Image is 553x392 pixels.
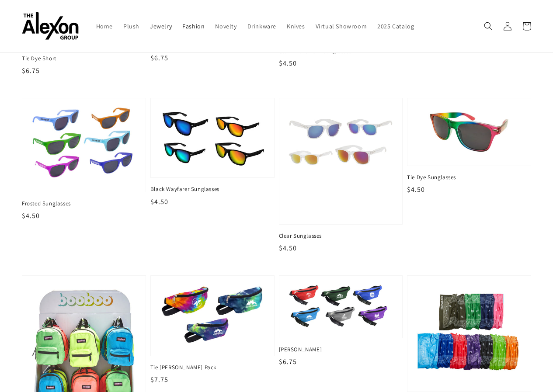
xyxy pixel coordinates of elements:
[279,346,403,354] span: [PERSON_NAME]
[288,107,394,215] img: Clear Sunglasses
[282,17,310,35] a: Knives
[247,22,276,30] span: Drinkware
[288,284,394,329] img: Fanny Pack
[150,364,275,371] span: Tie [PERSON_NAME] Pack
[310,17,372,35] a: Virtual Showroom
[145,17,177,35] a: Jewelry
[407,98,531,195] a: Tie Dye Sunglasses Tie Dye Sunglasses $4.50
[91,17,118,35] a: Home
[416,284,522,383] img: Seamless Fashion Bandana
[279,357,297,366] span: $6.75
[31,107,137,183] img: Frosted Sunglasses
[22,200,146,208] span: Frosted Sunglasses
[279,243,297,253] span: $4.50
[279,275,403,367] a: Fanny Pack [PERSON_NAME] $6.75
[150,22,172,30] span: Jewelry
[287,22,305,30] span: Knives
[279,232,403,240] span: Clear Sunglasses
[279,59,297,68] span: $4.50
[22,66,40,75] span: $6.75
[150,275,275,385] a: Tie Dye Fanny Pack Tie [PERSON_NAME] Pack $7.75
[210,17,242,35] a: Novelty
[22,55,146,62] span: Tie Dye Short
[22,12,79,41] img: The Alexon Group
[372,17,419,35] a: 2025 Catalog
[160,107,265,169] img: Black Wayfarer Sunglasses
[407,173,531,181] span: Tie Dye Sunglasses
[22,211,40,220] span: $4.50
[177,17,210,35] a: Fashion
[279,98,403,254] a: Clear Sunglasses Clear Sunglasses $4.50
[416,107,522,157] img: Tie Dye Sunglasses
[479,17,498,36] summary: Search
[407,185,425,194] span: $4.50
[377,22,414,30] span: 2025 Catalog
[160,284,265,347] img: Tie Dye Fanny Pack
[96,22,113,30] span: Home
[316,22,367,30] span: Virtual Showroom
[242,17,282,35] a: Drinkware
[215,22,237,30] span: Novelty
[123,22,139,30] span: Plush
[150,375,168,384] span: $7.75
[150,185,275,193] span: Black Wayfarer Sunglasses
[150,53,168,62] span: $6.75
[22,98,146,221] a: Frosted Sunglasses Frosted Sunglasses $4.50
[118,17,145,35] a: Plush
[182,22,205,30] span: Fashion
[150,197,168,206] span: $4.50
[150,98,275,207] a: Black Wayfarer Sunglasses Black Wayfarer Sunglasses $4.50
